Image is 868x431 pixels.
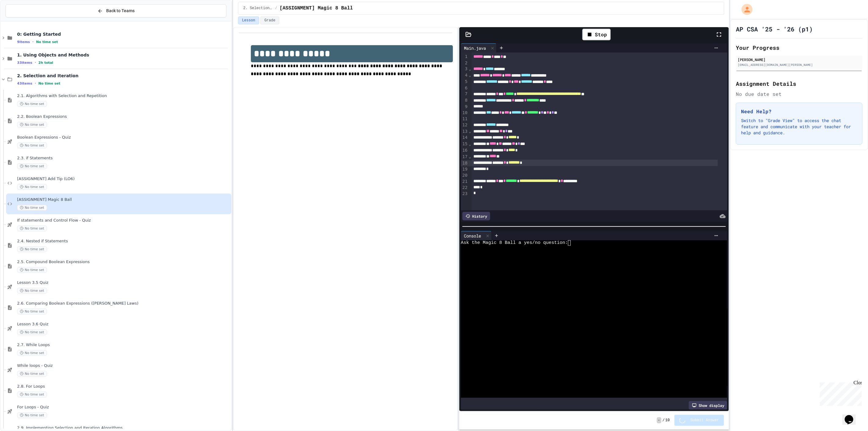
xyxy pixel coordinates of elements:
span: Fold line [468,73,472,78]
div: History [462,212,490,220]
div: 8 [461,97,468,104]
div: 23 [461,191,468,197]
span: Fold line [468,142,472,147]
div: 5 [461,79,468,85]
span: - [657,417,661,423]
div: 15 [461,141,468,147]
div: 4 [461,72,468,79]
span: No time set [17,246,47,252]
span: No time set [17,143,47,148]
span: • [32,39,34,44]
span: 2. Selection and Iteration [17,73,230,78]
span: [ASSIGNMENT] Magic 8 Ball [17,197,230,202]
span: Back to Teams [107,8,135,14]
h1: AP CSA '25 - '26 (p1) [736,25,813,33]
div: 19 [461,166,468,172]
span: • [35,81,36,86]
iframe: chat widget [817,380,862,406]
span: No time set [17,350,47,356]
span: 2.2. Boolean Expressions [17,114,230,119]
div: No due date set [736,90,863,98]
span: / [275,6,277,11]
button: Lesson [238,16,259,24]
span: Fold line [468,129,472,134]
span: No time set [17,371,47,377]
span: 9 items [17,40,30,44]
span: No time set [17,184,47,190]
div: 7 [461,91,468,97]
iframe: chat widget [842,407,862,425]
span: No time set [17,288,47,294]
span: 33 items [17,61,32,65]
span: 0: Getting Started [17,31,230,37]
span: No time set [17,267,47,273]
span: 1. Using Objects and Methods [17,52,230,58]
span: Lesson 3.5 Quiz [17,280,230,285]
span: 2.3. if Statements [17,156,230,161]
div: Show display [689,401,727,410]
span: Fold line [468,154,472,159]
div: 18 [461,160,468,167]
div: 6 [461,85,468,91]
div: Main.java [461,45,489,51]
div: 20 [461,172,468,179]
span: 43 items [17,81,32,85]
span: [ASSIGNMENT] Add Tip (LO6) [17,176,230,182]
span: No time set [17,163,47,169]
div: 14 [461,135,468,141]
div: 11 [461,116,468,122]
span: If statements and Control Flow - Quiz [17,218,230,223]
span: 2.6. Comparing Boolean Expressions ([PERSON_NAME] Laws) [17,301,230,306]
span: Lesson 3.6 Quiz [17,322,230,327]
span: No time set [38,81,60,85]
div: My Account [735,2,754,16]
div: 10 [461,110,468,116]
span: 2. Selection and Iteration [243,6,273,11]
span: No time set [17,329,47,335]
div: 1 [461,54,468,60]
span: Ask the Magic 8 Ball a yes/no question: [461,240,568,246]
span: No time set [17,101,47,107]
h3: Need Help? [741,108,857,115]
div: 22 [461,185,468,191]
span: 2.7. While Loops [17,342,230,348]
p: Switch to "Grade View" to access the chat feature and communicate with your teacher for help and ... [741,118,857,136]
h2: Assignment Details [736,79,863,88]
div: Console [461,233,484,239]
div: [PERSON_NAME] [738,57,861,62]
span: While loops - Quiz [17,363,230,368]
div: 17 [461,154,468,160]
span: / [663,418,665,423]
div: Chat with us now!Close [2,2,42,39]
div: 9 [461,104,468,110]
span: 2.4. Nested if Statements [17,239,230,244]
span: 2.9. Implementing Selection and Iteration Algorithms [17,426,230,431]
span: No time set [17,392,47,397]
h2: Your Progress [736,43,863,52]
div: 16 [461,147,468,154]
span: 2.8. For Loops [17,384,230,389]
span: 10 [665,418,670,423]
span: No time set [17,205,47,211]
div: [EMAIL_ADDRESS][DOMAIN_NAME][PERSON_NAME] [738,63,861,67]
div: 3 [461,66,468,72]
div: 13 [461,129,468,135]
span: No time set [36,40,58,44]
span: Boolean Expressions - Quiz [17,135,230,140]
span: 2h total [38,61,53,65]
div: 12 [461,122,468,129]
span: Submit Answer [690,418,719,423]
span: [ASSIGNMENT] Magic 8 Ball [280,5,353,12]
span: No time set [17,412,47,418]
div: 21 [461,179,468,185]
span: No time set [17,226,47,231]
div: 2 [461,60,468,66]
span: Fold line [468,67,472,71]
button: Grade [260,16,279,24]
div: Stop [582,29,611,40]
span: No time set [17,309,47,314]
span: • [35,60,36,65]
span: No time set [17,122,47,128]
span: For Loops - Quiz [17,405,230,410]
span: 2.1. Algorithms with Selection and Repetition [17,93,230,99]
